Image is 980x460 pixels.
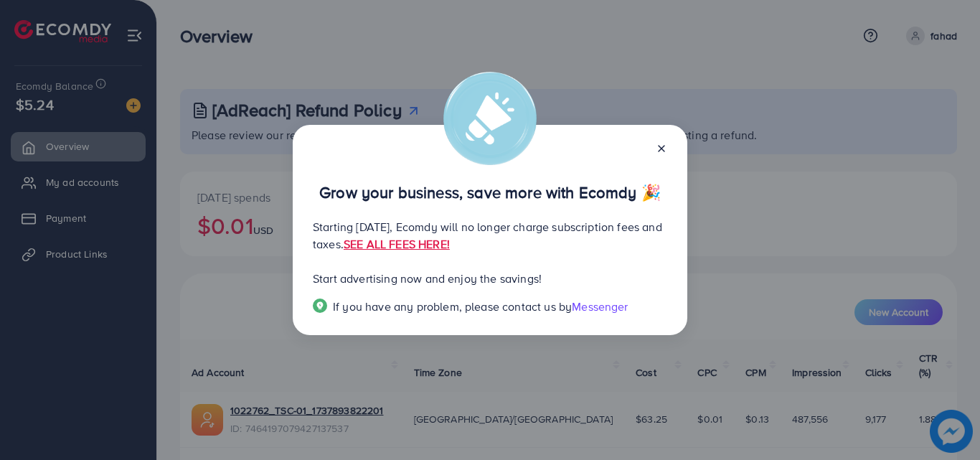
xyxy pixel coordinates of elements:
[313,184,667,201] p: Grow your business, save more with Ecomdy 🎉
[572,299,628,314] span: Messenger
[344,236,450,252] a: SEE ALL FEES HERE!
[443,72,537,165] img: alert
[313,299,327,313] img: Popup guide
[313,218,667,253] p: Starting [DATE], Ecomdy will no longer charge subscription fees and taxes.
[333,299,572,314] span: If you have any problem, please contact us by
[313,270,667,287] p: Start advertising now and enjoy the savings!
